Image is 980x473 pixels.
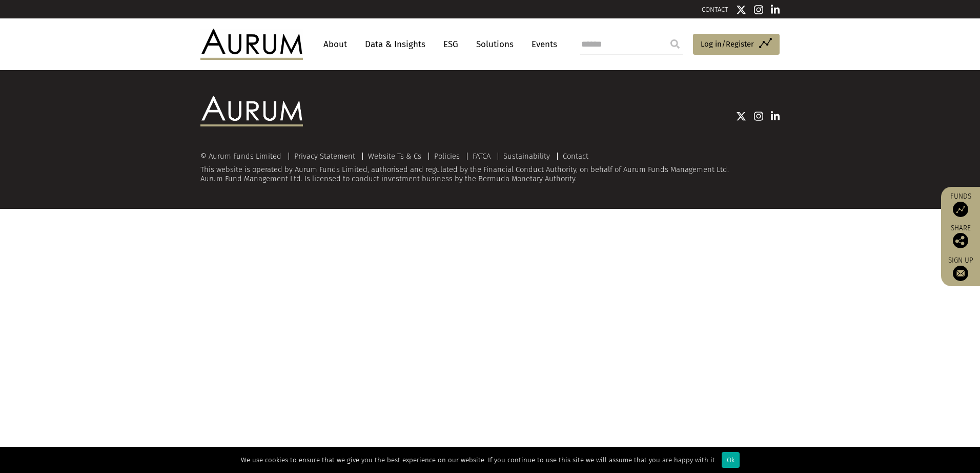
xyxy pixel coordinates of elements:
[200,152,780,183] div: This website is operated by Aurum Funds Limited, authorised and regulated by the Financial Conduc...
[318,35,352,54] a: About
[693,34,780,55] a: Log in/Register
[665,34,685,54] input: Submit
[200,153,287,160] div: © Aurum Funds Limited
[200,29,303,59] img: Aurum
[473,152,491,161] a: FATCA
[200,96,303,126] img: Aurum Logo
[736,111,746,121] img: Twitter icon
[294,152,355,161] a: Privacy Statement
[701,38,754,50] span: Log in/Register
[526,35,557,54] a: Events
[953,202,968,217] img: Access Funds
[736,5,746,15] img: Twitter icon
[563,152,588,161] a: Contact
[702,6,728,13] a: CONTACT
[771,111,780,121] img: Linkedin icon
[754,5,763,15] img: Instagram icon
[503,152,550,161] a: Sustainability
[471,35,519,54] a: Solutions
[368,152,421,161] a: Website Ts & Cs
[754,111,763,121] img: Instagram icon
[946,192,975,217] a: Funds
[771,5,780,15] img: Linkedin icon
[434,152,460,161] a: Policies
[438,35,463,54] a: ESG
[360,35,431,54] a: Data & Insights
